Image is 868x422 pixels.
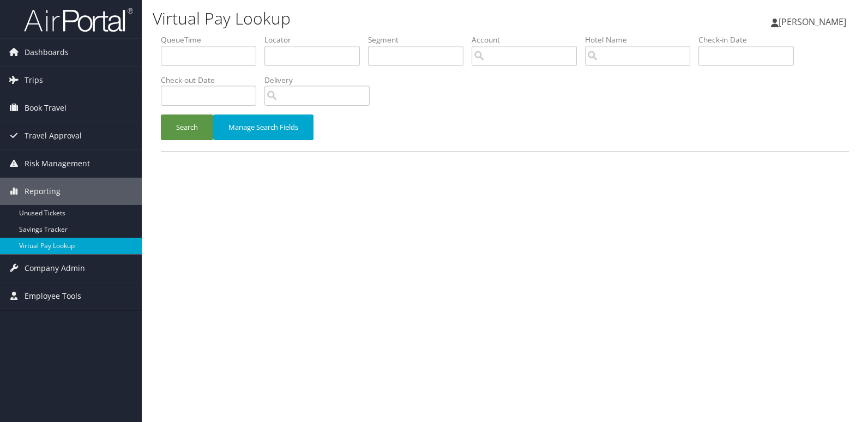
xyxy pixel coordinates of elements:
label: Check-in Date [698,34,802,45]
span: Employee Tools [25,282,81,310]
span: Dashboards [25,39,69,66]
span: Reporting [25,178,61,205]
label: Locator [264,34,368,45]
span: Risk Management [25,150,90,177]
button: Manage Search Fields [213,114,314,140]
span: [PERSON_NAME] [779,16,846,28]
label: Segment [368,34,472,45]
span: Travel Approval [25,122,82,149]
img: airportal-logo.png [24,7,133,33]
h1: Virtual Pay Lookup [153,7,622,30]
button: Search [161,114,213,140]
label: Account [472,34,585,45]
a: [PERSON_NAME] [771,5,857,38]
label: Hotel Name [585,34,698,45]
label: Delivery [264,75,378,86]
span: Company Admin [25,255,85,282]
span: Book Travel [25,94,67,122]
label: Check-out Date [161,75,264,86]
span: Trips [25,67,43,94]
label: QueueTime [161,34,264,45]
